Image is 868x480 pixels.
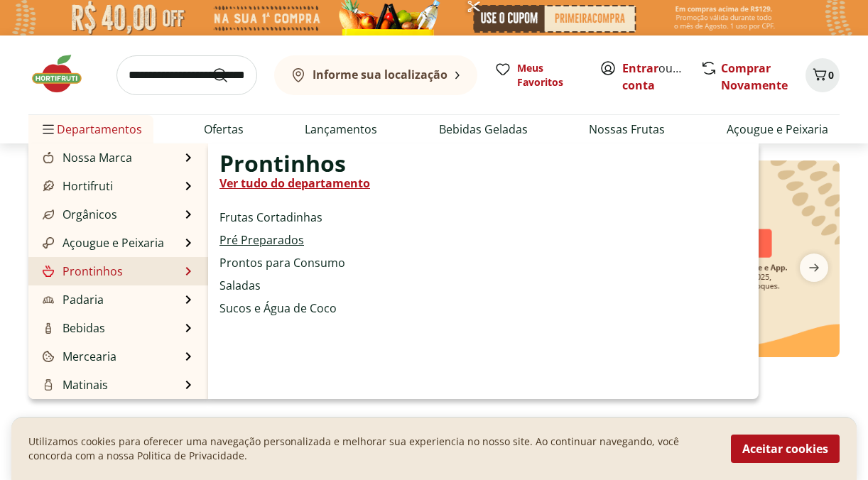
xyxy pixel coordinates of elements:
a: Pré Preparados [219,231,304,249]
input: search [116,55,257,95]
button: Submit Search [212,67,246,84]
a: Bebidas Geladas [439,121,528,138]
img: Hortifruti [28,53,99,95]
img: Nossa Marca [43,152,54,163]
img: Açougue e Peixaria [43,237,54,249]
a: OrgânicosOrgânicos [40,206,117,223]
a: Açougue e Peixaria [727,121,828,138]
button: Informe sua localização [274,55,477,95]
a: Frutas Cortadinhas [219,209,322,226]
img: Mercearia [43,351,54,362]
a: ProntinhosProntinhos [40,263,123,280]
img: Prontinhos [43,266,54,277]
p: Utilizamos cookies para oferecer uma navegação personalizada e melhorar sua experiencia no nosso ... [28,435,714,463]
button: Aceitar cookies [731,435,840,463]
b: Informe sua localização [313,67,447,82]
a: Açougue e PeixariaAçougue e Peixaria [40,234,164,251]
a: Nossa MarcaNossa Marca [40,149,132,166]
a: Comprar Novamente [721,60,788,93]
img: Hortifruti [43,180,54,192]
button: next [788,253,840,282]
a: Lançamentos [305,121,377,138]
span: Departamentos [40,112,142,146]
span: ou [622,60,685,94]
a: Nossas Frutas [589,121,665,138]
a: Meus Favoritos [494,61,582,89]
a: BebidasBebidas [40,320,105,337]
a: Entrar [622,60,658,76]
a: Saladas [219,277,261,294]
a: HortifrutiHortifruti [40,178,113,195]
a: MerceariaMercearia [40,348,116,365]
a: Frios, Queijos e LaticíniosFrios, Queijos e Laticínios [40,396,181,430]
a: Criar conta [622,60,700,93]
a: Prontos para Consumo [219,254,345,271]
button: Menu [40,112,57,146]
img: Orgânicos [43,209,54,220]
span: 0 [828,68,834,82]
button: Carrinho [805,58,840,92]
a: Ver tudo do departamento [219,175,370,192]
img: Bebidas [43,322,54,334]
a: PadariaPadaria [40,291,104,308]
img: Matinais [43,379,54,391]
span: Meus Favoritos [517,61,582,89]
a: MatinaisMatinais [40,376,108,393]
img: Padaria [43,294,54,305]
a: Ofertas [204,121,244,138]
a: Sucos e Água de Coco [219,300,337,317]
span: Prontinhos [219,155,346,172]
